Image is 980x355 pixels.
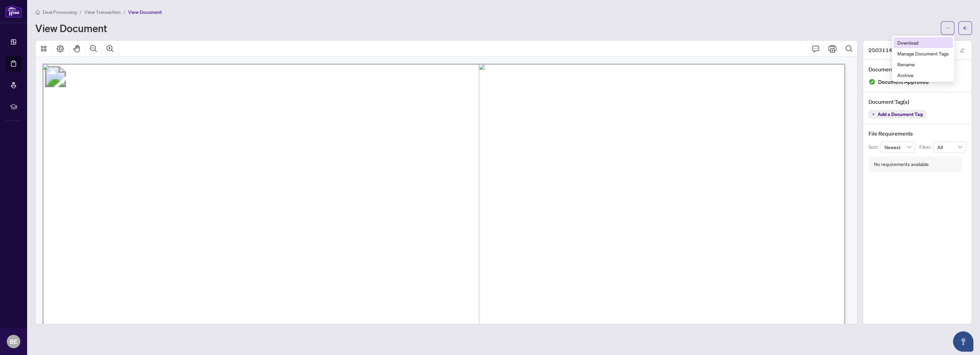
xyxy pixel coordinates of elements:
h4: Document Tag(s) [869,98,966,106]
span: Document Approved [878,77,929,87]
span: View Document [128,9,162,15]
p: Filter: [919,143,933,151]
img: Document Status [869,78,875,85]
h1: View Document [35,23,107,33]
li: / [80,8,82,16]
span: Deal Processing [43,9,77,15]
button: Open asap [953,331,973,352]
h4: File Requirements [869,129,966,138]
span: View Transaction [84,9,121,15]
span: 2503114 EFT.pdf [869,46,912,54]
span: Add a Document Tag [878,112,923,117]
span: Archive [897,71,949,79]
img: logo [5,5,22,18]
p: Sort: [869,143,880,151]
button: Add a Document Tag [869,110,926,118]
span: home [35,10,40,15]
span: BE [10,337,18,346]
span: Newest [884,142,912,152]
li: / [123,8,125,16]
span: plus [872,113,875,116]
span: arrow-left [963,26,967,30]
span: All [937,142,962,152]
span: Manage Document Tags [897,50,949,57]
div: No requirements available [874,161,929,168]
span: ellipsis [945,26,950,30]
span: Download [897,39,949,46]
h4: Document Status [869,65,966,73]
span: Rename [897,61,949,68]
span: edit [960,48,964,53]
